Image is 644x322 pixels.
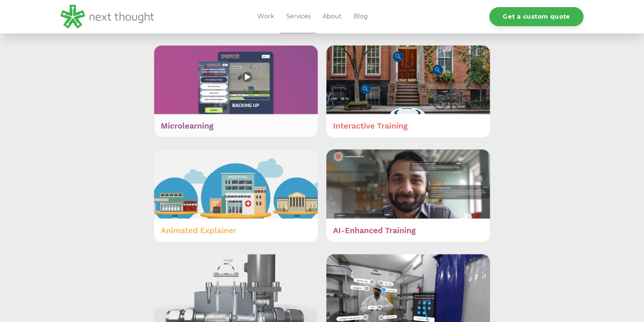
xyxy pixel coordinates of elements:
img: AI-Enhanced Training [326,149,490,242]
img: Interactive Training (1) [326,45,490,138]
img: Animated Explainer [154,149,318,242]
img: Microlearning (2) [154,45,318,138]
a: Get a custom quote [489,7,583,26]
img: LG - NextThought Logo [61,5,154,28]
